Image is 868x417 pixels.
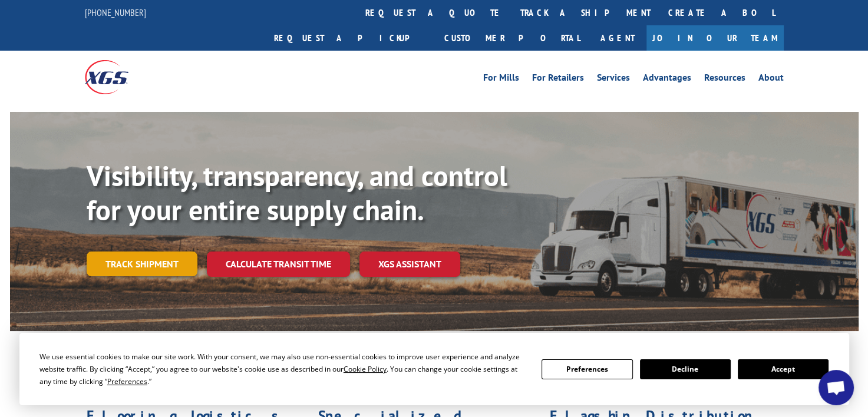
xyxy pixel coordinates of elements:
[39,350,527,388] div: We use essential cookies to make our site work. With your consent, we may also use non-essential ...
[107,376,147,386] span: Preferences
[85,6,146,18] a: [PHONE_NUMBER]
[542,359,632,379] button: Preferences
[435,25,589,51] a: Customer Portal
[19,333,849,405] div: Cookie Consent Prompt
[207,251,350,277] a: Calculate transit time
[643,73,691,86] a: Advantages
[640,359,731,379] button: Decline
[532,73,584,86] a: For Retailers
[87,157,507,228] b: Visibility, transparency, and control for your entire supply chain.
[265,25,435,51] a: Request a pickup
[646,25,784,51] a: Join Our Team
[483,73,519,86] a: For Mills
[344,364,387,374] span: Cookie Policy
[87,251,197,276] a: Track shipment
[589,25,646,51] a: Agent
[819,370,854,405] a: Open chat
[597,73,630,86] a: Services
[758,73,784,86] a: About
[738,359,829,379] button: Accept
[704,73,745,86] a: Resources
[359,251,460,277] a: XGS ASSISTANT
